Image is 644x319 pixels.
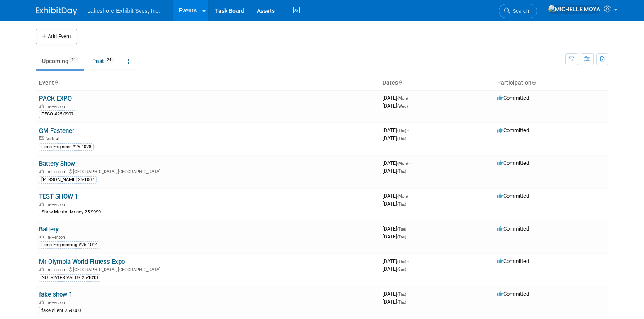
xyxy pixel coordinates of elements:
span: Committed [497,95,529,101]
span: In-Person [46,235,68,240]
span: - [409,160,410,166]
span: [DATE] [383,201,406,207]
span: 24 [69,57,78,63]
span: Committed [497,193,529,199]
span: In-Person [46,169,68,174]
button: Add Event [36,29,77,44]
div: fake client 25-0000 [39,307,83,314]
span: (Mon) [397,161,408,166]
span: (Thu) [397,292,406,297]
span: [DATE] [383,160,410,166]
a: Upcoming24 [36,53,84,69]
a: Sort by Participation Type [532,79,536,86]
div: NUTRIVO-RIVALUS 25-1013 [39,274,100,282]
span: In-Person [46,300,68,305]
span: In-Person [46,267,68,272]
span: - [407,226,409,232]
a: fake show 1 [39,291,72,298]
span: In-Person [46,104,68,109]
a: Battery [39,226,59,233]
div: Show Me the Money 25-9999 [39,209,103,216]
span: [DATE] [383,193,410,199]
span: Lakeshore Exhibit Svcs, Inc. [87,7,160,14]
span: (Wed) [397,104,408,108]
span: (Mon) [397,96,408,101]
span: - [409,95,410,101]
span: [DATE] [383,291,409,297]
span: (Tue) [397,227,406,231]
th: Dates [379,76,494,90]
span: (Thu) [397,128,406,133]
span: - [407,291,409,297]
span: - [407,127,409,133]
span: Virtual [46,136,61,142]
span: (Mon) [397,194,408,199]
span: - [407,258,409,264]
img: In-Person Event [39,202,44,206]
span: [DATE] [383,127,409,133]
a: PACK EXPO [39,95,72,102]
span: [DATE] [383,168,406,174]
img: MICHELLE MOYA [548,5,600,14]
a: Past24 [86,53,120,69]
img: Virtual Event [39,136,44,140]
span: Committed [497,127,529,133]
span: Search [510,8,529,14]
img: In-Person Event [39,235,44,239]
span: Committed [497,258,529,264]
div: Penn Engineering #25-1014 [39,241,100,249]
img: In-Person Event [39,104,44,108]
img: In-Person Event [39,267,44,271]
span: [DATE] [383,103,408,109]
span: [DATE] [383,266,406,272]
span: (Thu) [397,202,406,206]
span: (Thu) [397,300,406,304]
span: Committed [497,291,529,297]
a: TEST SHOW 1 [39,193,78,200]
span: - [409,193,410,199]
a: Search [499,4,537,18]
a: GM Fastener [39,127,74,135]
a: Mr Olympia World Fitness Expo [39,258,125,265]
div: [GEOGRAPHIC_DATA], [GEOGRAPHIC_DATA] [39,266,376,272]
a: Sort by Start Date [398,79,402,86]
span: [DATE] [383,299,406,305]
img: In-Person Event [39,300,44,304]
img: In-Person Event [39,169,44,173]
span: (Thu) [397,259,406,264]
span: (Thu) [397,235,406,239]
div: [PERSON_NAME] 25-1007 [39,176,97,184]
img: ExhibitDay [36,7,77,15]
span: [DATE] [383,258,409,264]
span: [DATE] [383,135,406,141]
a: Battery Show [39,160,75,167]
div: [GEOGRAPHIC_DATA], [GEOGRAPHIC_DATA] [39,168,376,174]
th: Participation [494,76,608,90]
span: [DATE] [383,233,406,240]
span: In-Person [46,202,68,207]
span: [DATE] [383,95,410,101]
span: Committed [497,160,529,166]
span: (Sun) [397,267,406,272]
span: (Thu) [397,136,406,141]
span: Committed [497,226,529,232]
div: Penn Engineer #25-1028 [39,143,94,151]
span: [DATE] [383,226,409,232]
span: (Thu) [397,169,406,174]
a: Sort by Event Name [54,79,58,86]
th: Event [36,76,379,90]
span: 24 [105,57,114,63]
div: PECO #25-0907 [39,110,76,118]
